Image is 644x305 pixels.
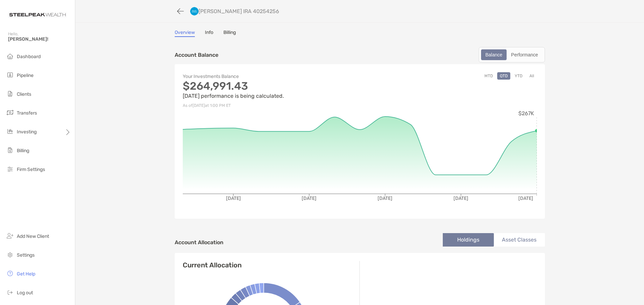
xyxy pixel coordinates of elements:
[527,72,537,80] button: All
[17,110,37,116] span: Transfers
[175,239,223,246] h4: Account Allocation
[518,110,534,117] tspan: $267K
[17,233,49,239] span: Add New Client
[175,51,218,59] p: Account Balance
[302,195,316,201] tspan: [DATE]
[223,30,236,37] a: Billing
[454,195,468,201] tspan: [DATE]
[443,233,494,247] li: Holdings
[6,71,14,79] img: pipeline icon
[190,7,199,15] img: custodian logo
[17,271,35,277] span: Get Help
[6,127,14,135] img: investing icon
[518,195,533,201] tspan: [DATE]
[183,261,242,269] h4: Current Allocation
[175,30,195,37] a: Overview
[8,36,71,42] span: [PERSON_NAME]!
[205,30,213,37] a: Info
[17,148,29,154] span: Billing
[17,129,37,135] span: Investing
[482,72,496,80] button: MTD
[6,108,14,117] img: transfers icon
[226,195,241,201] tspan: [DATE]
[17,73,34,78] span: Pipeline
[183,72,360,81] p: Your Investments Balance
[183,82,360,90] p: $264,991.43
[497,72,510,80] button: QTD
[482,50,506,59] div: Balance
[17,290,33,296] span: Log out
[6,90,14,98] img: clients icon
[378,195,392,201] tspan: [DATE]
[17,167,45,172] span: Firm Settings
[8,3,67,27] img: Zoe Logo
[6,251,14,259] img: settings icon
[17,91,31,97] span: Clients
[6,288,14,296] img: logout icon
[6,232,14,240] img: add_new_client icon
[479,47,545,62] div: segmented control
[199,8,279,14] p: [PERSON_NAME] IRA 40254256
[17,252,35,258] span: Settings
[6,165,14,173] img: firm-settings icon
[6,269,14,277] img: get-help icon
[183,101,360,110] p: As of [DATE] at 1:00 PM ET
[507,50,542,59] div: Performance
[6,146,14,154] img: billing icon
[512,72,525,80] button: YTD
[494,233,545,247] li: Asset Classes
[183,92,360,100] p: [DATE] performance is being calculated.
[6,52,14,60] img: dashboard icon
[17,54,41,59] span: Dashboard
